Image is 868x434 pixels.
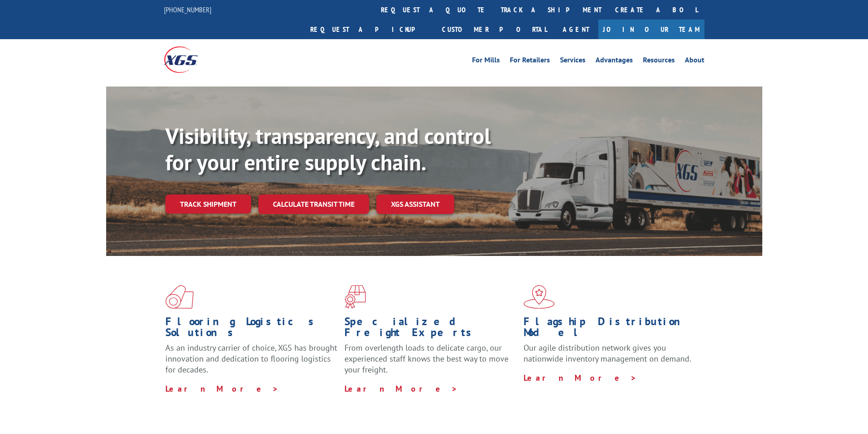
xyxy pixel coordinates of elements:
img: xgs-icon-focused-on-flooring-red [344,285,366,309]
a: About [685,56,704,66]
a: Join Our Team [598,20,704,39]
img: xgs-icon-total-supply-chain-intelligence-red [165,285,194,309]
span: Our agile distribution network gives you nationwide inventory management on demand. [524,342,691,364]
a: For Mills [472,56,500,66]
a: Track shipment [165,194,251,214]
h1: Specialized Freight Experts [344,316,517,342]
a: For Retailers [510,56,550,66]
a: Request a pickup [303,20,435,39]
a: Advantages [596,56,633,66]
b: Visibility, transparency, and control for your entire supply chain. [165,122,491,176]
a: Learn More > [344,383,458,394]
a: Resources [643,56,675,66]
a: [PHONE_NUMBER] [164,5,211,14]
p: From overlength loads to delicate cargo, our experienced staff knows the best way to move your fr... [344,342,517,383]
h1: Flagship Distribution Model [524,316,696,342]
span: As an industry carrier of choice, XGS has brought innovation and dedication to flooring logistics... [165,342,337,375]
a: Agent [554,20,598,39]
a: Calculate transit time [258,194,369,214]
a: XGS ASSISTANT [376,194,454,214]
a: Learn More > [165,383,279,394]
a: Services [560,56,586,66]
h1: Flooring Logistics Solutions [165,316,338,342]
a: Customer Portal [435,20,554,39]
img: xgs-icon-flagship-distribution-model-red [524,285,555,309]
a: Learn More > [524,373,637,383]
